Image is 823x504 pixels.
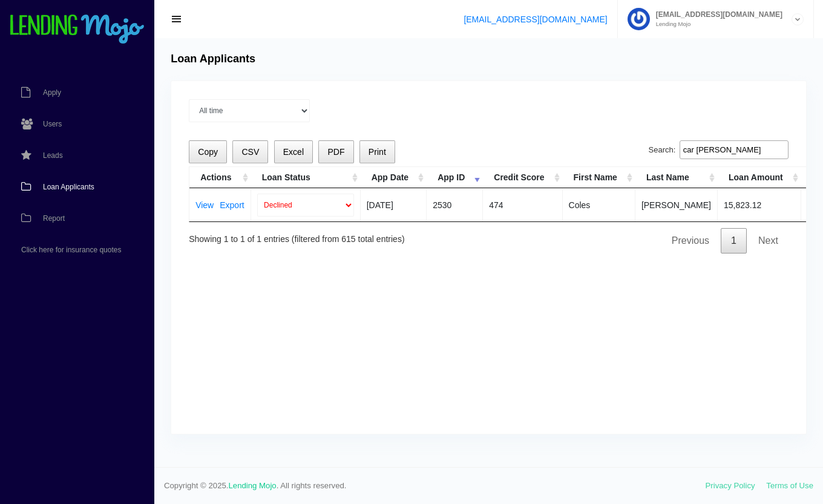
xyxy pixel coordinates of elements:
[427,188,483,221] td: 2530
[427,167,483,188] th: App ID: activate to sort column ascending
[189,226,404,246] div: Showing 1 to 1 of 1 entries (filtered from 615 total entries)
[680,140,789,160] input: Search:
[483,188,562,221] td: 474
[464,15,607,24] a: [EMAIL_ADDRESS][DOMAIN_NAME]
[232,140,268,164] button: CSV
[164,480,706,492] span: Copyright © 2025. . All rights reserved.
[21,246,121,254] span: Click here for insurance quotes
[43,152,63,159] span: Leads
[650,21,782,27] small: Lending Mojo
[361,167,427,188] th: App Date: activate to sort column ascending
[9,15,145,45] img: logo-small.png
[563,167,635,188] th: First Name: activate to sort column ascending
[649,140,789,160] label: Search:
[635,188,718,221] td: [PERSON_NAME]
[283,147,304,157] span: Excel
[650,11,782,18] span: [EMAIL_ADDRESS][DOMAIN_NAME]
[718,188,801,221] td: 15,823.12
[359,140,395,164] button: Print
[706,481,755,490] a: Privacy Policy
[198,147,218,157] span: Copy
[171,53,255,66] h4: Loan Applicants
[318,140,353,164] button: PDF
[274,140,313,164] button: Excel
[361,188,427,221] td: [DATE]
[195,201,214,209] a: View
[327,147,344,157] span: PDF
[43,120,62,128] span: Users
[43,215,65,222] span: Report
[748,228,789,254] a: Next
[229,481,277,490] a: Lending Mojo
[189,167,251,188] th: Actions: activate to sort column ascending
[766,481,813,490] a: Terms of Use
[635,167,718,188] th: Last Name: activate to sort column ascending
[220,201,244,209] a: Export
[369,147,386,157] span: Print
[251,167,361,188] th: Loan Status: activate to sort column ascending
[241,147,259,157] span: CSV
[628,8,650,30] img: Profile image
[483,167,562,188] th: Credit Score: activate to sort column ascending
[718,167,801,188] th: Loan Amount: activate to sort column ascending
[43,89,61,96] span: Apply
[661,228,720,254] a: Previous
[43,183,94,191] span: Loan Applicants
[721,228,747,254] a: 1
[189,140,227,164] button: Copy
[563,188,635,221] td: Coles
